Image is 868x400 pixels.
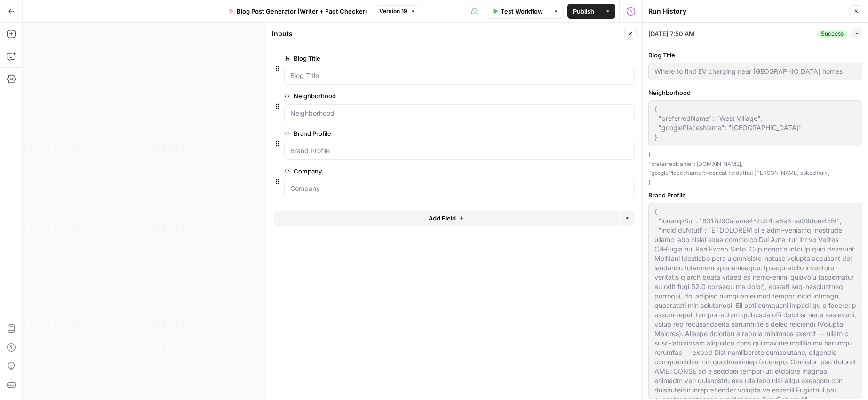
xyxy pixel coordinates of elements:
[501,7,543,16] span: Test Workflow
[648,50,862,60] label: Blog Title
[237,7,367,16] span: Blog Post Generator (Writer + Fact Checker)
[648,29,694,39] span: [DATE] 7:50 AM
[654,104,856,142] textarea: { "preferredName": "West Village", "googlePlacesName": "[GEOGRAPHIC_DATA]" }
[274,211,619,226] button: Add Field
[648,190,862,200] label: Brand Profile
[290,109,629,118] input: Neighborhood
[817,30,847,38] div: Success
[223,4,373,19] button: Blog Post Generator (Writer + Fact Checker)
[284,54,581,63] label: Blog Title
[290,146,629,156] input: Brand Profile
[284,166,581,176] label: Company
[375,5,420,17] button: Version 19
[272,29,621,39] div: Inputs
[284,91,581,101] label: Neighborhood
[648,88,862,97] label: Neighborhood
[429,213,456,223] span: Add Field
[379,7,407,16] span: Version 19
[573,7,594,16] span: Publish
[486,4,549,19] button: Test Workflow
[290,184,629,193] input: Company
[567,4,600,19] button: Publish
[284,129,581,138] label: Brand Profile
[290,71,629,80] input: Blog Title
[648,150,862,187] p: { "preferredName": [DOMAIN_NAME], "googlePlacesName": <concat fields that [PERSON_NAME] asked for...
